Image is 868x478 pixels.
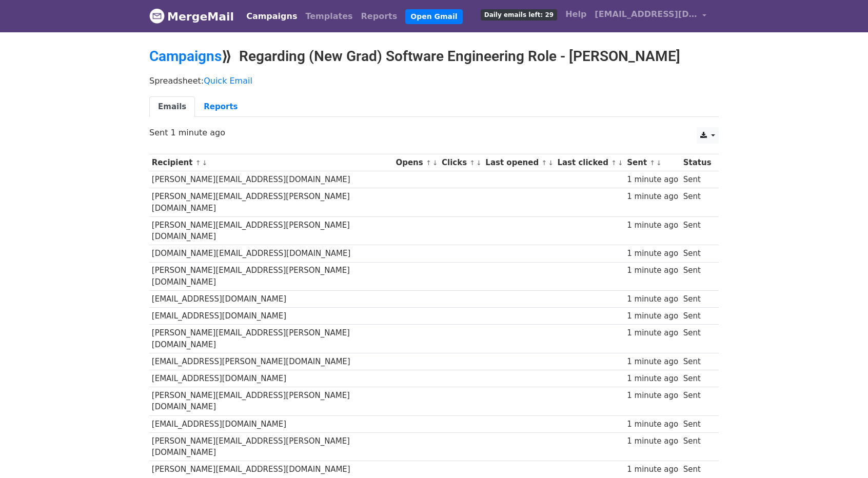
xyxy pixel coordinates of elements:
th: Last opened [483,154,555,171]
td: Sent [681,325,714,353]
td: Sent [681,262,714,291]
th: Recipient [149,154,393,171]
td: [PERSON_NAME][EMAIL_ADDRESS][PERSON_NAME][DOMAIN_NAME] [149,432,393,461]
td: [PERSON_NAME][EMAIL_ADDRESS][PERSON_NAME][DOMAIN_NAME] [149,262,393,291]
div: 1 minute ago [627,220,678,231]
th: Opens [393,154,440,171]
a: ↑ [426,159,431,167]
a: MergeMail [149,6,234,27]
td: [PERSON_NAME][EMAIL_ADDRESS][DOMAIN_NAME] [149,461,393,478]
th: Clicks [439,154,483,171]
div: 1 minute ago [627,174,678,186]
h2: ⟫ Regarding (New Grad) Software Engineering Role - [PERSON_NAME] [149,48,719,65]
td: Sent [681,216,714,245]
td: [PERSON_NAME][EMAIL_ADDRESS][PERSON_NAME][DOMAIN_NAME] [149,216,393,245]
td: Sent [681,291,714,308]
a: ↑ [541,159,547,167]
td: [PERSON_NAME][EMAIL_ADDRESS][PERSON_NAME][DOMAIN_NAME] [149,387,393,416]
div: 1 minute ago [627,390,678,402]
td: Sent [681,188,714,217]
div: 1 minute ago [627,265,678,276]
td: Sent [681,432,714,461]
div: 1 minute ago [627,293,678,305]
a: Templates [301,6,357,27]
td: [PERSON_NAME][EMAIL_ADDRESS][PERSON_NAME][DOMAIN_NAME] [149,188,393,217]
div: 1 minute ago [627,435,678,447]
th: Last clicked [555,154,625,171]
td: Sent [681,308,714,325]
a: ↓ [548,159,554,167]
div: 1 minute ago [627,464,678,475]
td: [DOMAIN_NAME][EMAIL_ADDRESS][DOMAIN_NAME] [149,245,393,262]
a: ↑ [195,159,201,167]
td: Sent [681,415,714,432]
a: Emails [149,96,195,117]
div: 1 minute ago [627,356,678,368]
td: [EMAIL_ADDRESS][DOMAIN_NAME] [149,370,393,387]
th: Sent [624,154,680,171]
div: 1 minute ago [627,419,678,430]
td: Sent [681,387,714,416]
a: ↑ [649,159,655,167]
a: Reports [357,6,402,27]
td: Sent [681,461,714,478]
a: ↑ [611,159,617,167]
a: Reports [195,96,246,117]
div: 1 minute ago [627,248,678,260]
span: [EMAIL_ADDRESS][DOMAIN_NAME] [595,8,697,21]
div: 1 minute ago [627,310,678,322]
span: Daily emails left: 29 [481,9,557,21]
div: 1 minute ago [627,327,678,339]
td: Sent [681,353,714,370]
th: Status [681,154,714,171]
a: Quick Email [204,76,252,86]
td: Sent [681,370,714,387]
a: Help [561,4,590,25]
a: ↓ [432,159,438,167]
a: [EMAIL_ADDRESS][DOMAIN_NAME] [590,4,711,28]
a: ↓ [202,159,207,167]
td: [EMAIL_ADDRESS][DOMAIN_NAME] [149,308,393,325]
a: ↓ [476,159,482,167]
a: Open Gmail [405,9,462,24]
a: ↓ [618,159,623,167]
a: Campaigns [242,6,301,27]
td: [EMAIL_ADDRESS][PERSON_NAME][DOMAIN_NAME] [149,353,393,370]
img: MergeMail logo [149,8,165,24]
a: ↓ [656,159,662,167]
td: [PERSON_NAME][EMAIL_ADDRESS][PERSON_NAME][DOMAIN_NAME] [149,325,393,353]
td: [PERSON_NAME][EMAIL_ADDRESS][DOMAIN_NAME] [149,171,393,188]
a: Daily emails left: 29 [477,4,561,25]
p: Spreadsheet: [149,75,719,86]
a: Campaigns [149,48,222,65]
td: Sent [681,245,714,262]
div: 1 minute ago [627,191,678,203]
td: [EMAIL_ADDRESS][DOMAIN_NAME] [149,415,393,432]
td: [EMAIL_ADDRESS][DOMAIN_NAME] [149,291,393,308]
td: Sent [681,171,714,188]
p: Sent 1 minute ago [149,127,719,138]
div: 1 minute ago [627,373,678,385]
a: ↑ [469,159,475,167]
